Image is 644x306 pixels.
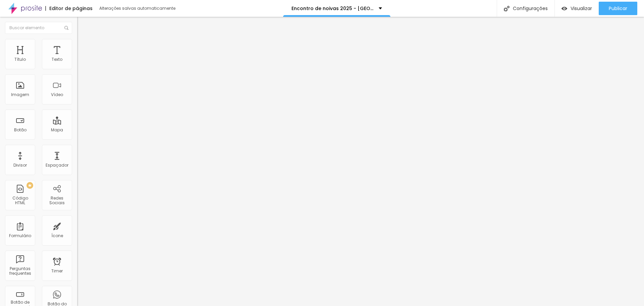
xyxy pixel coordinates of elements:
div: Timer [51,269,63,273]
div: Imagem [11,92,29,97]
span: Visualizar [571,6,592,11]
div: Divisor [13,163,27,168]
button: Publicar [599,2,637,15]
div: Ícone [51,233,63,238]
span: Publicar [609,6,627,11]
img: Icone [504,6,509,11]
div: Código HTML [7,196,33,206]
div: Vídeo [51,92,63,97]
div: Editor de páginas [45,6,93,11]
div: Perguntas frequentes [7,266,33,276]
iframe: Editor [77,17,644,306]
input: Buscar elemento [5,22,72,34]
div: Redes Sociais [44,196,70,206]
div: Texto [52,57,62,62]
div: Espaçador [46,163,68,168]
div: Mapa [51,128,63,132]
div: Alterações salvas automaticamente [99,6,176,10]
div: Título [14,57,26,62]
div: Botão [14,128,26,132]
div: Formulário [9,233,31,238]
img: view-1.svg [561,6,567,11]
img: Icone [64,26,68,30]
button: Visualizar [555,2,599,15]
p: Encontro de noivas 2025 - [GEOGRAPHIC_DATA] [291,6,374,11]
